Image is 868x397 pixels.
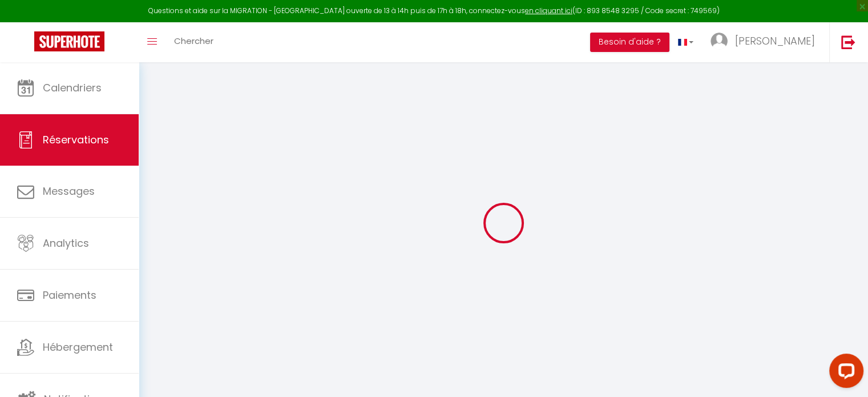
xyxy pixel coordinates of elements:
iframe: LiveChat chat widget [820,349,868,397]
span: [PERSON_NAME] [735,34,815,48]
img: logout [841,35,855,49]
button: Besoin d'aide ? [590,33,669,52]
a: en cliquant ici [525,6,572,15]
span: Réservations [43,133,109,147]
span: Analytics [43,236,89,250]
img: ... [710,33,728,50]
span: Hébergement [43,340,113,354]
span: Paiements [43,288,96,302]
span: Messages [43,184,95,198]
img: Super Booking [34,31,104,51]
a: Chercher [165,22,222,62]
span: Calendriers [43,81,102,95]
span: Chercher [174,35,213,47]
a: ... [PERSON_NAME] [702,22,829,62]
